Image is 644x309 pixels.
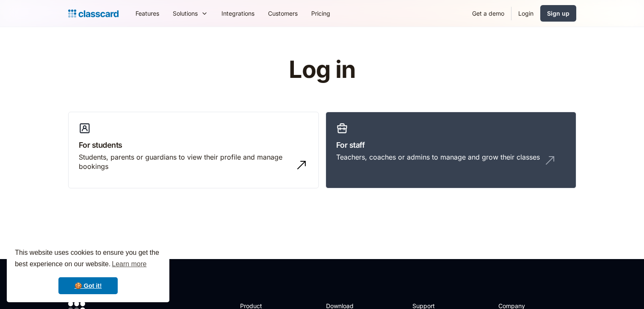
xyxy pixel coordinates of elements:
a: home [68,8,119,19]
a: Get a demo [465,4,511,23]
div: cookieconsent [7,240,169,302]
a: For studentsStudents, parents or guardians to view their profile and manage bookings [68,112,319,189]
div: Solutions [166,4,215,23]
a: learn more about cookies [111,258,148,270]
div: Solutions [173,9,198,18]
div: Sign up [547,9,569,18]
h3: For staff [336,139,566,151]
h1: Log in [188,57,456,83]
div: Students, parents or guardians to view their profile and manage bookings [79,152,291,171]
a: Login [511,4,540,23]
div: Teachers, coaches or admins to manage and grow their classes [336,152,540,162]
a: Customers [261,4,304,23]
h3: For students [79,139,308,151]
span: This website uses cookies to ensure you get the best experience on our website. [15,248,161,270]
a: dismiss cookie message [58,277,118,294]
a: Pricing [304,4,337,23]
a: Integrations [215,4,261,23]
a: For staffTeachers, coaches or admins to manage and grow their classes [326,112,576,189]
a: Features [129,4,166,23]
a: Sign up [540,5,576,22]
